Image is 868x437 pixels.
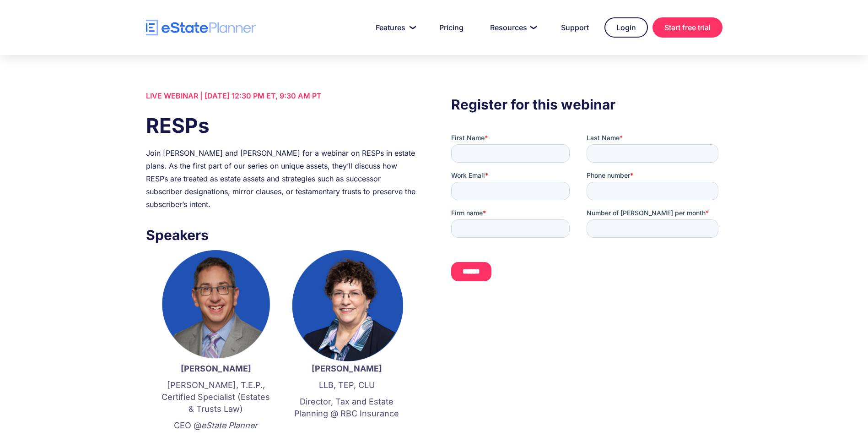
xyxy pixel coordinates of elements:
[652,17,722,38] a: Start free trial
[146,147,417,211] div: Join [PERSON_NAME] and [PERSON_NAME] for a webinar on RESPs in estate plans. As the first part of...
[604,17,648,38] a: Login
[160,420,272,432] p: CEO @
[146,224,417,246] h3: Speakers
[291,424,403,436] p: ‍
[146,111,417,140] h1: RESPs
[451,94,722,115] h3: Register for this webinar
[146,89,417,102] div: LIVE WEBINAR | [DATE] 12:30 PM ET, 9:30 AM PT
[291,379,403,391] p: LLB, TEP, CLU
[312,364,382,373] strong: [PERSON_NAME]
[428,18,474,37] a: Pricing
[291,396,403,420] p: Director, Tax and Estate Planning @ RBC Insurance
[181,364,251,373] strong: [PERSON_NAME]
[451,133,722,297] iframe: Form 0
[201,421,258,430] em: eState Planner
[550,18,600,37] a: Support
[365,18,424,37] a: Features
[160,379,272,415] p: [PERSON_NAME], T.E.P., Certified Specialist (Estates & Trusts Law)
[479,18,545,37] a: Resources
[146,20,256,36] a: home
